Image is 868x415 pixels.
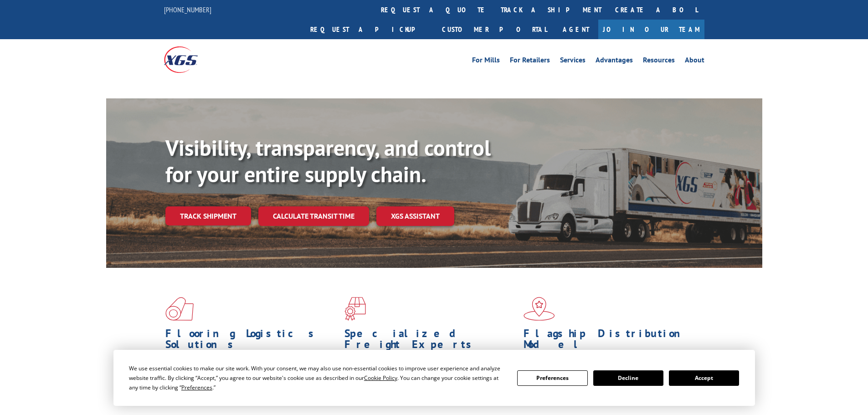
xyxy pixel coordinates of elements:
[165,206,251,225] a: Track shipment
[113,350,755,406] div: Cookie Consent Prompt
[510,56,550,67] a: For Retailers
[643,56,675,67] a: Resources
[517,370,587,386] button: Preferences
[593,370,663,386] button: Decline
[181,384,212,391] span: Preferences
[303,20,435,39] a: Request a pickup
[364,374,397,382] span: Cookie Policy
[685,56,704,67] a: About
[165,297,194,321] img: xgs-icon-total-supply-chain-intelligence-red
[472,56,500,67] a: For Mills
[344,328,517,354] h1: Specialized Freight Experts
[554,20,598,39] a: Agent
[435,20,554,39] a: Customer Portal
[165,133,491,188] b: Visibility, transparency, and control for your entire supply chain.
[376,206,454,226] a: XGS ASSISTANT
[165,328,338,354] h1: Flooring Logistics Solutions
[524,297,555,321] img: xgs-icon-flagship-distribution-model-red
[344,297,366,321] img: xgs-icon-focused-on-flooring-red
[598,20,704,39] a: Join Our Team
[524,328,696,354] h1: Flagship Distribution Model
[560,56,586,67] a: Services
[669,370,739,386] button: Accept
[129,364,506,392] div: We use essential cookies to make our site work. With your consent, we may also use non-essential ...
[596,56,633,67] a: Advantages
[164,5,211,14] a: [PHONE_NUMBER]
[258,206,369,226] a: Calculate transit time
